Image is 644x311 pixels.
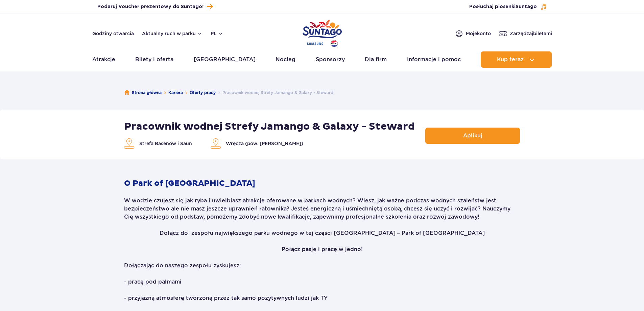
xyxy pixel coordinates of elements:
p: W wodzie czujesz się jak ryba i uwielbiasz atrakcje oferowane w parkach wodnych? Wiesz, jak ważne... [124,197,520,221]
img: localization [124,138,134,149]
a: Nocleg [276,51,295,68]
span: Suntago [516,4,537,9]
button: Posłuchaj piosenkiSuntago [469,3,547,10]
a: Informacje i pomoc [407,51,461,68]
p: Dołączając do naszego zespołu zyskujesz: [124,262,520,270]
a: Podaruj Voucher prezentowy do Suntago! [97,2,213,11]
li: Wręcza (pow. [PERSON_NAME]) [211,138,303,149]
a: [GEOGRAPHIC_DATA] [194,51,256,68]
li: Pracownik wodnej Strefy Jamango & Galaxy - Steward [216,89,333,96]
h2: O Park of [GEOGRAPHIC_DATA] [124,168,520,188]
a: Park of Poland [303,17,342,48]
a: Godziny otwarcia [92,30,134,37]
a: Aplikuj [425,128,520,144]
h1: Pracownik wodnej Strefy Jamango & Galaxy - Steward [124,120,415,133]
a: Kariera [168,89,183,96]
p: Dołącz do zespołu największego parku wodnego w tej części [GEOGRAPHIC_DATA] – Park of [GEOGRAPHIC... [124,229,520,237]
p: - pracę pod palmami [124,278,520,286]
button: Aktualny ruch w parku [142,31,202,36]
li: Strefa Basenów i Saun [124,138,192,149]
button: pl [211,30,223,37]
a: Dla firm [365,51,387,68]
button: Kup teraz [481,51,552,68]
img: localization [211,138,221,149]
span: Podaruj Voucher prezentowy do Suntago! [97,3,204,10]
p: - przyjazną atmosferę tworzoną przez tak samo pozytywnych ludzi jak TY [124,294,520,302]
p: Połącz pasję i pracę w jedno! [124,245,520,253]
a: Strona główna [124,89,162,96]
a: Sponsorzy [316,51,345,68]
span: Posłuchaj piosenki [469,3,537,10]
a: Mojekonto [455,29,491,38]
a: Atrakcje [92,51,115,68]
span: Moje konto [466,30,491,37]
a: Bilety i oferta [135,51,173,68]
span: Kup teraz [497,57,524,63]
a: Oferty pracy [190,89,216,96]
span: Zarządzaj biletami [510,30,552,37]
a: Zarządzajbiletami [499,29,552,38]
p: Aplikuj [463,132,482,139]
